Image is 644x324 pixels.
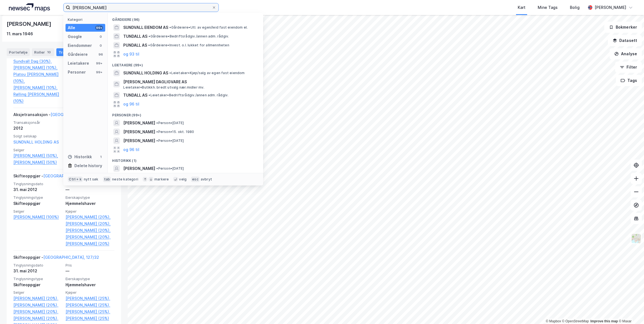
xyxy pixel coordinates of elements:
span: [PERSON_NAME] [123,120,155,126]
div: Skifteoppgjør - [13,254,99,263]
span: Tinglysningsdato [13,182,62,186]
div: avbryt [201,177,212,182]
a: [PERSON_NAME] (25%) [66,315,114,322]
span: TUNDALL AS [123,33,147,40]
div: Leietakere [68,60,89,67]
span: • [149,93,150,97]
div: 2012 [13,125,62,132]
img: logo.a4113a55bc3d86da70a041830d287a7e.svg [9,3,50,12]
div: Leietakere (99+) [108,59,263,69]
span: [PERSON_NAME] [123,165,155,172]
div: Hjemmelshaver [66,200,114,207]
a: [PERSON_NAME] (100%) [13,214,62,220]
a: [PERSON_NAME] (50%), [13,152,62,159]
span: Person • [DATE] [156,121,184,125]
a: [PERSON_NAME] (50%) [13,159,62,166]
a: [PERSON_NAME] (25%), [66,308,114,315]
span: PUNDALL AS [123,42,147,49]
div: Personer (99+) [108,109,263,119]
a: [PERSON_NAME] (20%), [66,220,114,227]
img: Z [631,233,642,244]
div: 11. mars 1946 [7,31,33,37]
button: og 93 til [123,51,139,57]
a: [PERSON_NAME] (10%), [13,64,62,71]
a: [PERSON_NAME] (20%), [66,234,114,240]
div: 10 [46,49,52,55]
div: Gårdeiere [68,51,88,58]
a: Mapbox [546,319,561,323]
div: esc [191,177,200,182]
div: 31. mai 2012 [13,186,62,193]
div: Roller [32,48,54,56]
a: [PERSON_NAME] (25%), [66,302,114,308]
div: Kontrollprogram for chat [616,297,644,324]
div: [PERSON_NAME] [595,4,626,11]
span: • [169,71,171,75]
div: 0 [99,43,103,48]
div: markere [154,177,169,182]
div: Personer [68,69,86,76]
button: Datasett [608,35,642,46]
a: Rølling [PERSON_NAME] (10%) [13,91,62,104]
div: Gårdeiere (96) [108,13,263,23]
div: Transaksjoner [56,48,95,56]
a: [PERSON_NAME] (20%), [13,308,62,315]
span: Leietaker • Kjøp/salg av egen fast eiendom [169,71,245,75]
a: [PERSON_NAME] (20%), [66,214,114,220]
a: Platou [PERSON_NAME] (10%), [13,71,62,84]
div: Historikk (1) [108,154,263,164]
span: Eierskapstype [66,195,114,200]
div: Skifteoppgjør - [13,173,99,182]
a: [PERSON_NAME] (10%), [13,84,62,91]
div: nytt søk [84,177,99,182]
div: Delete history [74,162,102,169]
button: og 96 til [123,146,139,153]
div: Mine Tags [538,4,558,11]
div: velg [179,177,187,182]
span: Person • 15. okt. 1980 [156,130,194,134]
div: Historikk [68,154,92,160]
div: Hjemmelshaver [66,282,114,288]
span: Selger [13,290,62,295]
span: Tinglysningstype [13,277,62,281]
div: Aksjetransaksjon - [13,111,105,120]
span: Gårdeiere • Invest. o.l. lukket for allmennheten [148,43,229,47]
a: [GEOGRAPHIC_DATA], 127/32 [43,255,99,260]
div: 1 [99,155,103,159]
div: neste kategori [112,177,138,182]
div: 99+ [95,26,103,30]
span: • [156,130,158,134]
span: Tinglysningstype [13,195,62,200]
div: Skifteoppgjør [13,282,62,288]
div: 96 [99,52,103,57]
span: • [149,34,150,38]
span: Transaksjonsår [13,120,62,125]
div: Portefølje [7,48,30,56]
div: — [66,186,114,193]
a: Improve this map [590,319,618,323]
span: TUNDALL AS [123,92,147,99]
span: • [148,43,150,47]
a: Sundvall Dag (30%), [13,58,62,65]
a: [GEOGRAPHIC_DATA], 127/32 [43,174,99,178]
div: Eiendommer [68,42,92,49]
span: Leietaker • Bedriftsrådgiv./annen adm. rådgiv. [149,93,228,97]
div: Alle [68,24,75,31]
span: SUNDVALL EIENDOM AS [123,24,168,31]
span: Selger [13,148,62,152]
span: Tinglysningsdato [13,263,62,268]
input: Søk på adresse, matrikkel, gårdeiere, leietakere eller personer [70,3,212,12]
a: [PERSON_NAME] (20%), [66,227,114,234]
span: • [156,139,158,143]
button: Filter [615,62,642,73]
button: Analyse [610,48,642,59]
div: 0 [99,34,103,39]
span: [PERSON_NAME] [123,137,155,144]
span: Kjøper [66,209,114,214]
a: [GEOGRAPHIC_DATA], 114/21 [51,112,105,117]
a: [PERSON_NAME] (20%), [13,295,62,302]
div: Google [68,33,82,40]
span: Person • [DATE] [156,166,184,171]
button: og 96 til [123,101,139,107]
div: 99+ [95,61,103,66]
